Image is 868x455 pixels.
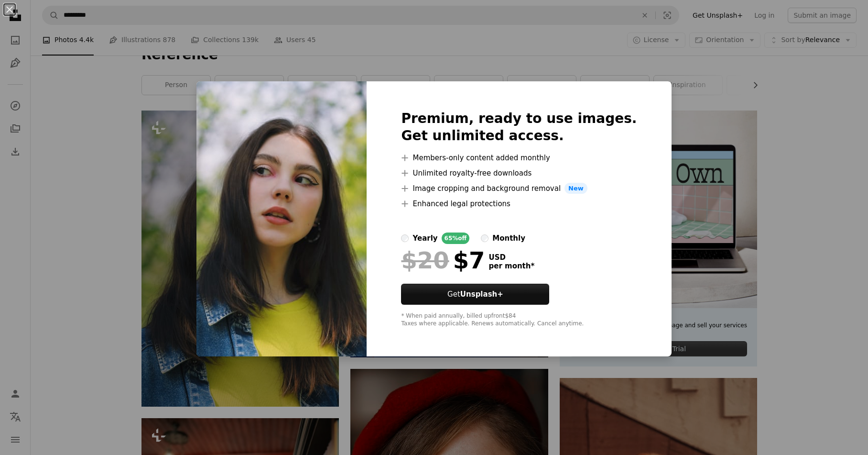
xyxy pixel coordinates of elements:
[492,233,525,244] div: monthly
[460,290,503,299] strong: Unsplash+
[401,248,449,273] span: $20
[401,110,637,144] h2: Premium, ready to use images. Get unlimited access.
[401,312,637,328] div: * When paid annually, billed upfront $84 Taxes where applicable. Renews automatically. Cancel any...
[412,233,437,244] div: yearly
[488,262,534,270] span: per month *
[401,183,637,194] li: Image cropping and background removal
[401,167,637,179] li: Unlimited royalty-free downloads
[481,234,488,242] input: monthly
[401,198,637,210] li: Enhanced legal protections
[564,183,587,194] span: New
[442,233,470,244] div: 65% off
[488,253,534,262] span: USD
[401,234,409,242] input: yearly65%off
[401,248,485,273] div: $7
[196,81,367,357] img: premium_photo-1668895511243-1696733f4fcb
[401,284,549,305] button: GetUnsplash+
[401,152,637,164] li: Members-only content added monthly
